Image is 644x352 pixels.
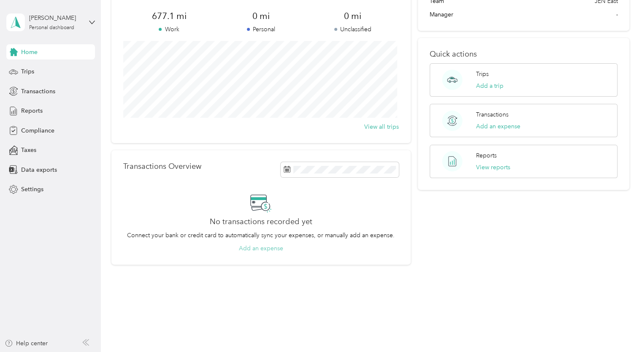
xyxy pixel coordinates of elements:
button: Add an expense [476,122,520,131]
p: Work [123,25,215,34]
button: Add a trip [476,81,503,90]
span: Settings [21,185,43,194]
span: Compliance [21,126,54,135]
div: Personal dashboard [29,25,74,30]
span: Trips [21,67,34,76]
span: 0 mi [307,10,399,22]
p: Transactions [476,110,509,119]
span: Reports [21,106,43,115]
span: 677.1 mi [123,10,215,22]
span: Taxes [21,146,36,154]
button: View all trips [364,122,399,131]
span: Manager [430,10,453,19]
p: Reports [476,151,497,160]
button: Help center [5,339,48,348]
span: Transactions [21,87,55,96]
h2: No transactions recorded yet [210,217,312,226]
span: Data exports [21,165,57,174]
div: [PERSON_NAME] [29,14,82,22]
iframe: Everlance-gr Chat Button Frame [597,305,644,352]
span: - [616,10,617,19]
p: Unclassified [307,25,399,34]
p: Personal [215,25,307,34]
p: Trips [476,70,489,79]
button: View reports [476,163,510,172]
p: Connect your bank or credit card to automatically sync your expenses, or manually add an expense. [127,231,395,240]
p: Transactions Overview [123,162,201,171]
span: 0 mi [215,10,307,22]
button: Add an expense [239,244,283,253]
span: Home [21,48,38,57]
p: Quick actions [430,50,617,59]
